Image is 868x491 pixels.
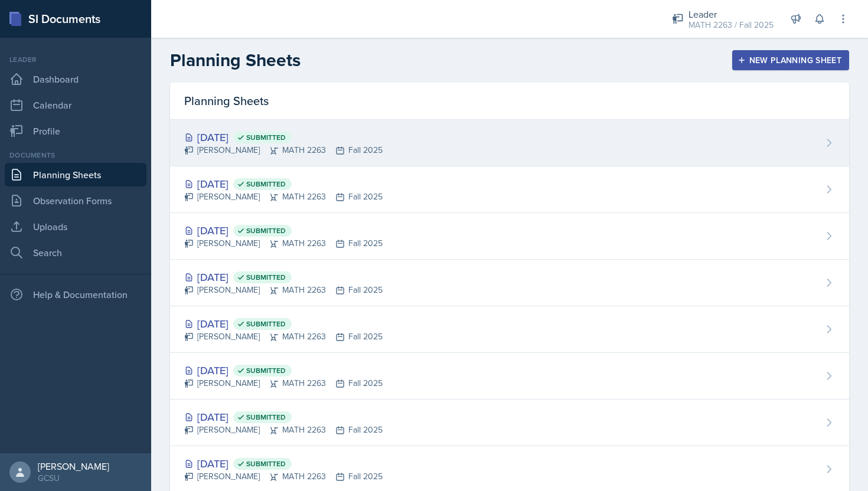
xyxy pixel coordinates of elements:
div: [PERSON_NAME] MATH 2263 Fall 2025 [184,284,383,296]
a: [DATE] Submitted [PERSON_NAME]MATH 2263Fall 2025 [170,166,849,213]
div: [DATE] [184,316,383,332]
div: [DATE] [184,409,383,425]
button: New Planning Sheet [732,50,849,70]
span: Submitted [246,226,286,235]
div: Leader [688,7,774,21]
div: GCSU [38,472,109,484]
a: Planning Sheets [5,163,146,186]
a: Search [5,241,146,264]
span: Submitted [246,319,286,329]
span: Submitted [246,413,286,422]
div: [DATE] [184,129,383,145]
div: Help & Documentation [5,283,146,306]
a: [DATE] Submitted [PERSON_NAME]MATH 2263Fall 2025 [170,260,849,306]
div: Planning Sheets [170,83,849,120]
div: [DATE] [184,269,383,285]
div: [PERSON_NAME] MATH 2263 Fall 2025 [184,377,383,389]
div: [PERSON_NAME] MATH 2263 Fall 2025 [184,237,383,250]
a: Uploads [5,215,146,238]
div: [DATE] [184,362,383,378]
a: [DATE] Submitted [PERSON_NAME]MATH 2263Fall 2025 [170,353,849,400]
a: Observation Forms [5,189,146,212]
div: Leader [5,54,146,65]
a: [DATE] Submitted [PERSON_NAME]MATH 2263Fall 2025 [170,213,849,260]
a: Calendar [5,93,146,117]
span: Submitted [246,366,286,375]
div: [PERSON_NAME] MATH 2263 Fall 2025 [184,330,383,343]
div: [PERSON_NAME] MATH 2263 Fall 2025 [184,144,383,156]
div: [DATE] [184,176,383,192]
div: [PERSON_NAME] MATH 2263 Fall 2025 [184,191,383,203]
a: Dashboard [5,67,146,91]
span: Submitted [246,133,286,142]
a: Profile [5,119,146,143]
div: [PERSON_NAME] MATH 2263 Fall 2025 [184,470,383,483]
div: MATH 2263 / Fall 2025 [688,19,774,31]
h2: Planning Sheets [170,50,301,71]
div: New Planning Sheet [740,55,841,65]
div: [DATE] [184,222,383,238]
span: Submitted [246,273,286,282]
span: Submitted [246,459,286,469]
div: [DATE] [184,456,383,472]
div: Documents [5,150,146,161]
div: [PERSON_NAME] [38,460,109,472]
a: [DATE] Submitted [PERSON_NAME]MATH 2263Fall 2025 [170,306,849,353]
span: Submitted [246,179,286,189]
div: [PERSON_NAME] MATH 2263 Fall 2025 [184,424,383,436]
a: [DATE] Submitted [PERSON_NAME]MATH 2263Fall 2025 [170,120,849,166]
a: [DATE] Submitted [PERSON_NAME]MATH 2263Fall 2025 [170,400,849,446]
